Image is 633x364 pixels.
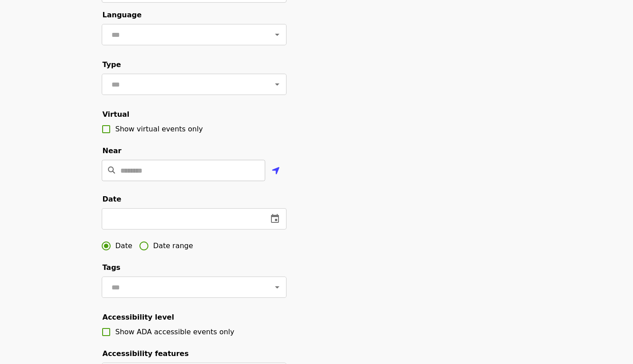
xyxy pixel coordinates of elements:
[103,60,121,69] span: Type
[103,146,122,155] span: Near
[271,78,283,91] button: Open
[103,195,122,203] span: Date
[120,160,265,181] input: Location
[103,349,189,358] span: Accessibility features
[271,281,283,293] button: Open
[115,241,132,251] span: Date
[264,208,286,229] button: change date
[103,11,142,19] span: Language
[265,161,287,182] button: Use my location
[108,166,115,174] i: search icon
[115,328,235,336] span: Show ADA accessible events only
[271,28,283,41] button: Open
[103,263,121,272] span: Tags
[103,110,130,119] span: Virtual
[272,166,280,176] i: location-arrow icon
[103,313,174,321] span: Accessibility level
[115,125,203,133] span: Show virtual events only
[153,241,193,251] span: Date range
